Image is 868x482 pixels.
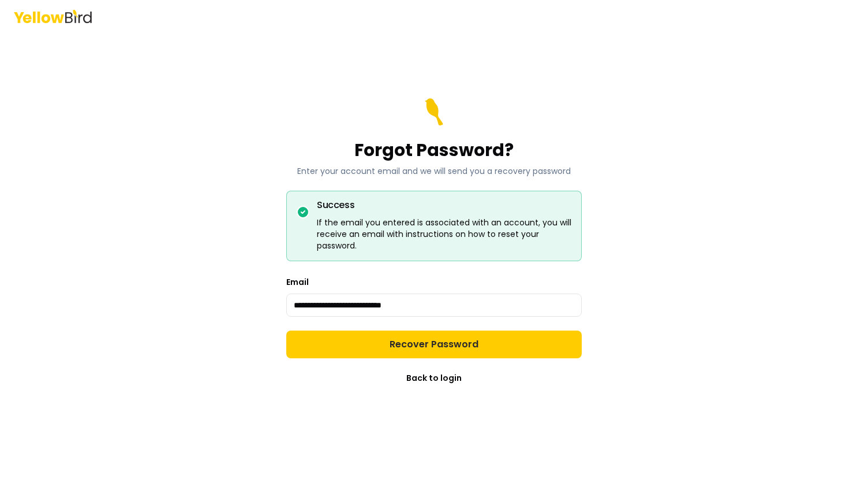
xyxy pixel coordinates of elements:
button: Recover Password [286,331,582,358]
h5: Success [301,201,572,210]
p: Enter your account email and we will send you a recovery password [297,165,571,177]
h1: Forgot Password? [297,140,571,161]
div: If the email you entered is associated with an account, you will receive an email with instructio... [301,217,572,251]
a: Back to login [406,372,462,384]
label: Email [286,276,309,288]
